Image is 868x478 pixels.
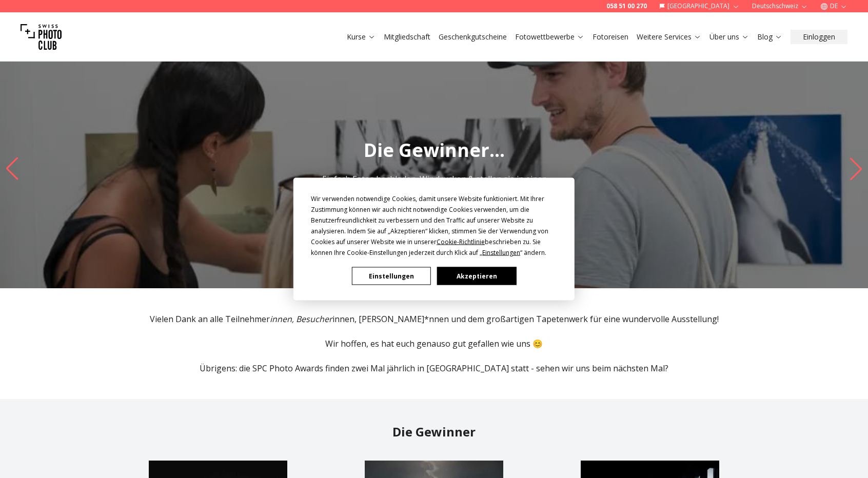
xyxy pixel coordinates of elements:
div: Cookie Consent Prompt [293,178,575,301]
button: Einstellungen [352,267,431,285]
button: Akzeptieren [437,267,516,285]
span: Cookie-Richtlinie [437,237,485,246]
div: Wir verwenden notwendige Cookies, damit unsere Website funktioniert. Mit Ihrer Zustimmung können ... [311,193,557,258]
span: Einstellungen [482,248,520,257]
